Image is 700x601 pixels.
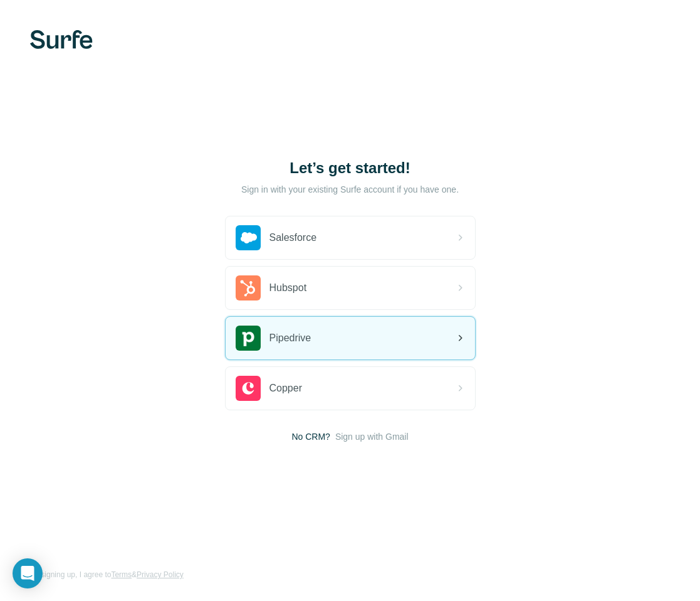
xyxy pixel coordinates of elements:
a: Terms [111,570,132,579]
h1: Let’s get started! [225,158,476,178]
img: Surfe's logo [30,30,93,49]
div: Open Intercom Messenger [13,558,43,588]
span: No CRM? [291,430,330,443]
img: salesforce's logo [236,225,261,250]
img: pipedrive's logo [236,326,261,351]
span: Copper [269,381,302,396]
span: Hubspot [269,280,307,295]
img: hubspot's logo [236,275,261,300]
img: copper's logo [236,376,261,401]
span: Pipedrive [269,331,311,346]
span: Salesforce [269,230,317,245]
button: Sign up with Gmail [335,430,409,443]
p: Sign in with your existing Surfe account if you have one. [241,183,459,196]
a: Privacy Policy [137,570,184,579]
span: By signing up, I agree to & [30,569,184,580]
